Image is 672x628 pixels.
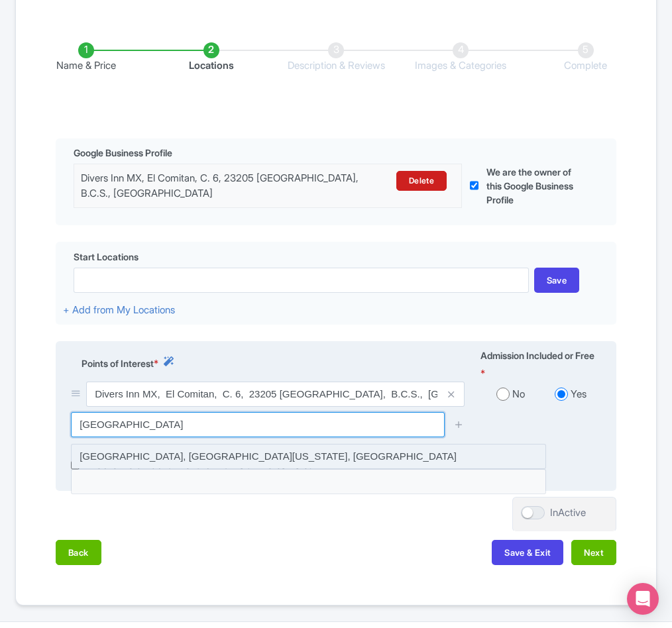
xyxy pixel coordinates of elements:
button: Next [571,540,616,565]
div: Open Intercom Messenger [627,583,659,615]
span: Google Business Profile [74,146,172,160]
label: We are the owner of this Google Business Profile [486,165,585,207]
a: + Add from My Locations [63,303,175,316]
li: Images & Categories [398,42,523,74]
label: Yes [571,387,587,402]
div: Save [534,268,580,293]
div: Divers Inn MX, El Comitan, C. 6, 23205 [GEOGRAPHIC_DATA], B.C.S., [GEOGRAPHIC_DATA] [81,171,361,201]
span: Points of Interest [82,356,154,370]
span: Admission Included or Free [480,348,594,362]
button: Save & Exit [492,540,563,565]
li: Complete [524,42,648,74]
span: Start Locations [74,250,139,264]
li: Description & Reviews [274,42,398,74]
label: No [512,387,525,402]
li: Locations [148,42,273,74]
li: Name & Price [24,42,148,74]
button: Back [56,540,101,565]
div: InActive [550,505,586,521]
a: Delete [396,171,447,191]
